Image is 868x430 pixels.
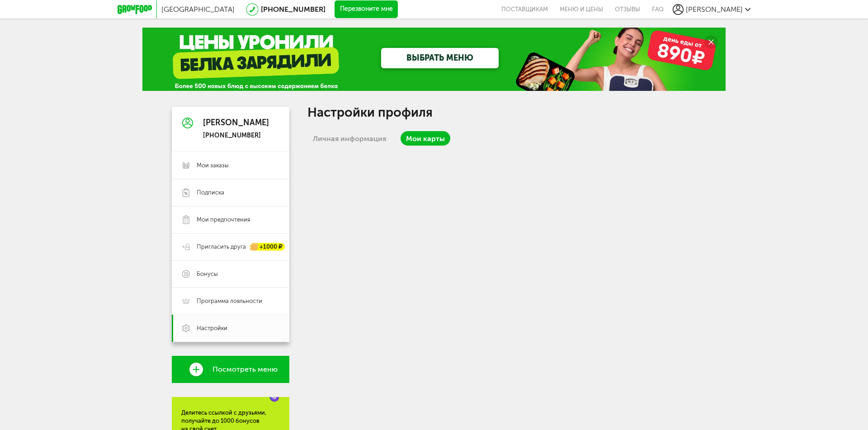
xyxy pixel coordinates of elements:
[197,243,246,251] span: Пригласить друга
[197,216,250,224] span: Мои предпочтения
[172,315,289,342] a: Настройки
[250,243,285,251] div: +1000 ₽
[172,179,289,206] a: Подписка
[307,131,392,146] a: Личная информация
[203,118,269,128] div: [PERSON_NAME]
[307,107,696,118] h1: Настройки профиля
[172,152,289,179] a: Мои заказы
[172,206,289,233] a: Мои предпочтения
[197,161,229,170] span: Мои заказы
[172,356,289,383] a: Посмотреть меню
[686,5,743,14] span: [PERSON_NAME]
[172,260,289,288] a: Бонусы
[172,233,289,260] a: Пригласить друга +1000 ₽
[172,288,289,315] a: Программа лояльности
[203,132,269,140] div: [PHONE_NUMBER]
[161,5,235,14] span: [GEOGRAPHIC_DATA]
[197,324,227,332] span: Настройки
[381,48,499,68] a: ВЫБРАТЬ МЕНЮ
[335,0,398,19] button: Перезвоните мне
[197,270,218,278] span: Бонусы
[197,297,262,305] span: Программа лояльности
[261,5,325,14] a: [PHONE_NUMBER]
[197,189,224,197] span: Подписка
[212,365,278,373] span: Посмотреть меню
[401,131,450,146] a: Мои карты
